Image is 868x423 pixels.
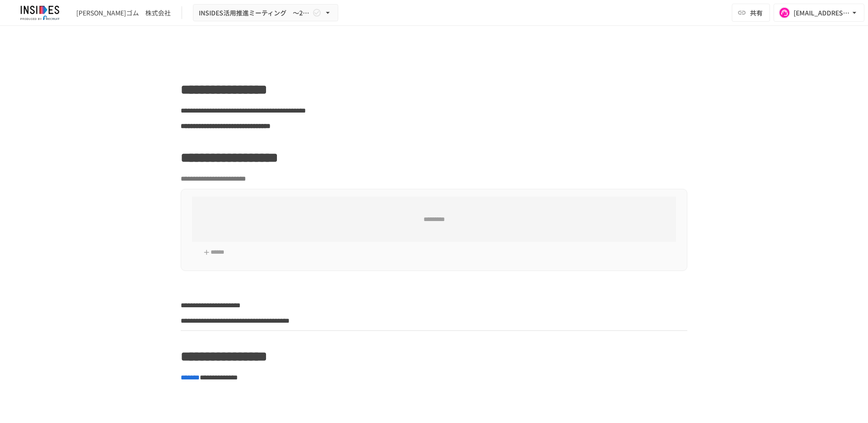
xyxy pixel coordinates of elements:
div: [EMAIL_ADDRESS][DOMAIN_NAME] [794,7,850,19]
button: [EMAIL_ADDRESS][DOMAIN_NAME] [774,4,864,22]
div: [PERSON_NAME]ゴム 株式会社 [76,8,171,18]
img: JmGSPSkPjKwBq77AtHmwC7bJguQHJlCRQfAXtnx4WuV [11,5,69,20]
span: INSIDES活用推進ミーティング ～2回目～ [199,7,311,19]
button: INSIDES活用推進ミーティング ～2回目～ [193,4,338,22]
span: 共有 [750,8,763,18]
button: 共有 [732,4,770,22]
